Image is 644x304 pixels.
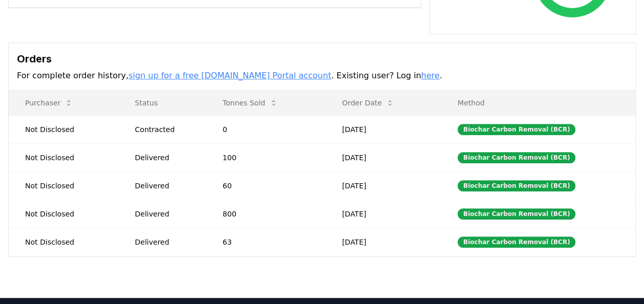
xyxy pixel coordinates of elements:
div: Biochar Carbon Removal (BCR) [458,208,575,220]
div: Biochar Carbon Removal (BCR) [458,124,575,135]
button: Tonnes Sold [214,93,285,113]
td: 60 [206,171,325,200]
div: Biochar Carbon Removal (BCR) [458,152,575,163]
td: [DATE] [325,171,441,200]
td: [DATE] [325,143,441,171]
td: [DATE] [325,200,441,228]
h3: Orders [17,51,627,67]
div: Biochar Carbon Removal (BCR) [458,236,575,248]
div: Biochar Carbon Removal (BCR) [458,180,575,191]
td: Not Disclosed [9,115,118,143]
a: here [421,71,440,80]
td: [DATE] [325,228,441,256]
td: Not Disclosed [9,200,118,228]
p: For complete order history, . Existing user? Log in . [17,70,627,82]
div: Contracted [135,124,198,135]
button: Purchaser [17,93,81,113]
div: Delivered [135,209,198,219]
td: 0 [206,115,325,143]
p: Method [449,98,627,108]
button: Order Date [334,93,402,113]
td: 800 [206,200,325,228]
td: Not Disclosed [9,143,118,171]
a: sign up for a free [DOMAIN_NAME] Portal account [129,71,331,80]
div: Delivered [135,237,198,247]
td: [DATE] [325,115,441,143]
td: 63 [206,228,325,256]
div: Delivered [135,181,198,191]
td: Not Disclosed [9,171,118,200]
td: 100 [206,143,325,171]
div: Delivered [135,153,198,163]
p: Status [127,98,198,108]
td: Not Disclosed [9,228,118,256]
